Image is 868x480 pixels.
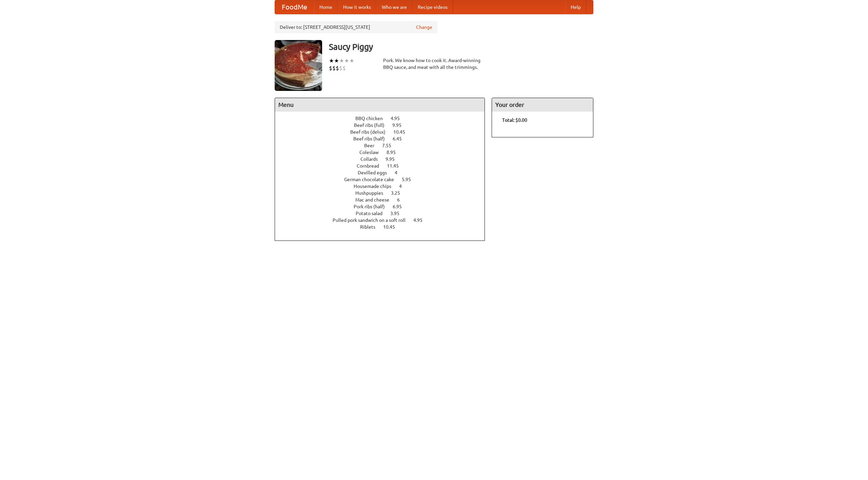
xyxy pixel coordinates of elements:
a: Pulled pork sandwich on a soft roll 4.95 [333,217,435,223]
span: Pulled pork sandwich on a soft roll [333,217,412,223]
span: 8.95 [387,150,402,155]
span: Coleslaw [359,150,386,155]
li: ★ [339,57,344,64]
span: Mac and cheese [355,197,396,203]
a: Who we are [376,0,412,14]
b: Total: $0.00 [502,117,527,123]
span: Pork ribs (half) [354,204,392,209]
li: ★ [344,57,349,64]
a: Pork ribs (half) 6.95 [354,204,414,209]
li: ★ [329,57,334,64]
span: 7.55 [382,143,398,148]
li: $ [329,64,332,72]
span: BBQ chicken [355,116,390,121]
span: 6.95 [393,204,409,209]
span: 3.25 [391,190,407,196]
span: Beef ribs (full) [354,122,391,128]
span: 9.95 [386,156,401,162]
span: Cornbread [357,163,386,169]
span: Beer [364,143,381,148]
li: ★ [334,57,339,64]
a: Riblets 10.45 [360,224,408,230]
span: Housemade chips [354,184,398,189]
li: $ [342,64,346,72]
a: Beef ribs (delux) 10.45 [350,129,418,135]
span: 9.95 [392,122,408,128]
span: 11.45 [387,163,406,169]
span: 4.95 [413,217,429,223]
div: Pork. We know how to cook it. Award-winning BBQ sauce, and meat with all the trimmings. [383,57,485,71]
a: Beef ribs (half) 6.45 [353,136,414,141]
li: $ [339,64,342,72]
a: Coleslaw 8.95 [359,150,408,155]
span: 5.95 [402,177,418,182]
div: Deliver to: [STREET_ADDRESS][US_STATE] [275,21,437,33]
a: Home [314,0,338,14]
a: Housemade chips 4 [354,184,414,189]
span: 4.95 [391,116,407,121]
h4: Menu [275,98,485,112]
li: $ [336,64,339,72]
a: Beef ribs (full) 9.95 [354,122,414,128]
li: $ [332,64,336,72]
span: Devilled eggs [358,170,394,175]
span: 6 [397,197,407,203]
span: Beef ribs (delux) [350,129,392,135]
span: Hushpuppies [355,190,390,196]
h4: Your order [492,98,593,112]
a: Recipe videos [412,0,453,14]
img: angular.jpg [275,40,322,91]
span: 10.45 [383,224,402,230]
span: 10.45 [393,129,412,135]
span: Beef ribs (half) [353,136,392,141]
span: Collards [360,156,384,162]
a: German chocolate cake 5.95 [344,177,423,182]
a: BBQ chicken 4.95 [355,116,412,121]
li: ★ [349,57,354,64]
span: 6.45 [393,136,409,141]
span: Riblets [360,224,382,230]
a: Hushpuppies 3.25 [355,190,413,196]
a: Help [565,0,586,14]
a: How it works [338,0,376,14]
span: 4 [399,184,409,189]
h3: Saucy Piggy [329,40,593,54]
span: 4 [395,170,404,175]
a: Change [416,24,432,31]
a: Devilled eggs 4 [358,170,410,175]
a: Collards 9.95 [360,156,407,162]
span: German chocolate cake [344,177,401,182]
a: Mac and cheese 6 [355,197,412,203]
span: Potato salad [356,211,389,216]
a: FoodMe [275,0,314,14]
a: Beer 7.55 [364,143,404,148]
a: Potato salad 3.95 [356,211,412,216]
span: 3.95 [390,211,406,216]
a: Cornbread 11.45 [357,163,411,169]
